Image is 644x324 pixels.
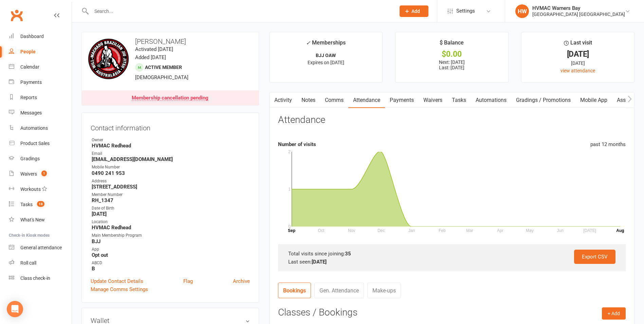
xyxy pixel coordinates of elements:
div: Last visit [564,38,592,51]
span: Add [411,8,420,14]
div: Location [92,219,250,225]
div: Gradings [20,156,40,161]
a: Class kiosk mode [9,271,72,286]
p: Next: [DATE] Last: [DATE] [402,59,502,70]
a: Reports [9,90,72,105]
span: [DEMOGRAPHIC_DATA] [135,74,188,80]
a: Manage Comms Settings [91,285,148,293]
div: Main Membership Program [92,232,250,239]
a: Messages [9,105,72,121]
a: Attendance [348,92,385,108]
strong: [EMAIL_ADDRESS][DOMAIN_NAME] [92,156,250,162]
strong: RH_1347 [92,197,250,203]
div: People [20,49,36,54]
a: Clubworx [8,7,25,24]
a: People [9,44,72,59]
a: Export CSV [574,250,615,264]
div: App [92,246,250,253]
h3: Attendance [278,115,325,125]
span: Expires on [DATE] [308,60,344,65]
div: Address [92,178,250,184]
span: 18 [37,201,44,207]
a: Make-ups [367,283,401,298]
div: Member Number [92,192,250,198]
div: Calendar [20,64,39,70]
strong: BJJ OAW [316,53,336,58]
div: Email [92,150,250,157]
div: Payments [20,79,42,85]
strong: 35 [345,251,351,257]
div: Waivers [20,171,37,177]
div: Dashboard [20,34,44,39]
a: Bookings [278,283,311,298]
a: Activity [270,92,297,108]
div: Mobile Number [92,164,250,170]
span: Active member [145,65,182,70]
div: $0.00 [402,51,502,58]
a: Tasks 18 [9,197,72,212]
img: image1705542773.png [87,38,130,80]
div: Automations [20,125,48,131]
div: Open Intercom Messenger [7,301,23,317]
div: Messages [20,110,42,115]
input: Search... [89,6,391,16]
strong: BJJ [92,238,250,245]
div: past 12 months [590,140,626,148]
div: Roll call [20,260,36,266]
a: Product Sales [9,136,72,151]
h3: Contact information [91,122,250,132]
div: Membership cancellation pending [132,95,208,101]
div: $ Balance [440,38,464,51]
div: Product Sales [20,141,50,146]
div: General attendance [20,245,62,250]
div: Last seen: [288,258,615,266]
h3: [PERSON_NAME] [87,38,253,45]
strong: Opt out [92,252,250,258]
a: Notes [297,92,320,108]
time: Activated [DATE] [135,46,173,52]
i: ✓ [306,40,310,46]
a: Dashboard [9,29,72,44]
div: [DATE] [528,59,628,67]
div: Workouts [20,186,41,192]
div: Reports [20,95,37,100]
div: Tasks [20,202,33,207]
strong: 0490 241 953 [92,170,250,176]
div: Memberships [306,38,346,51]
a: Waivers 1 [9,166,72,182]
a: Gradings [9,151,72,166]
a: Archive [233,277,250,285]
span: 1 [41,170,47,176]
div: Owner [92,137,250,143]
a: Roll call [9,255,72,271]
strong: [STREET_ADDRESS] [92,184,250,190]
strong: HVMAC Redhead [92,224,250,231]
div: Class check-in [20,275,50,281]
strong: B [92,266,250,272]
strong: [DATE] [312,259,327,265]
a: Waivers [419,92,447,108]
a: Payments [385,92,419,108]
button: + Add [602,307,626,320]
h3: Classes / Bookings [278,307,626,318]
a: Flag [183,277,193,285]
time: Added [DATE] [135,54,166,60]
a: Gradings / Promotions [511,92,575,108]
strong: [DATE] [92,211,250,217]
a: Comms [320,92,348,108]
a: Automations [471,92,511,108]
div: HVMAC Warners Bay [532,5,625,11]
a: Update Contact Details [91,277,143,285]
a: view attendance [560,68,595,73]
a: What's New [9,212,72,228]
a: Payments [9,75,72,90]
div: ABCD [92,260,250,266]
a: Gen. Attendance [314,283,364,298]
div: Date of Birth [92,205,250,212]
div: [GEOGRAPHIC_DATA] [GEOGRAPHIC_DATA] [532,11,625,17]
div: [DATE] [528,51,628,58]
div: Total visits since joining: [288,250,615,258]
a: Tasks [447,92,471,108]
a: Calendar [9,59,72,75]
a: General attendance kiosk mode [9,240,72,255]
